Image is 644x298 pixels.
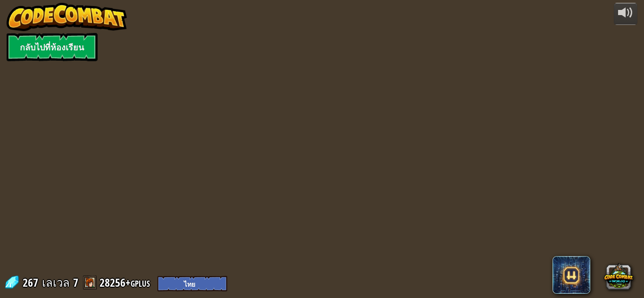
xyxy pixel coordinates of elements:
span: 7 [73,275,78,290]
span: CodeCombat AI HackStack [553,256,590,294]
button: ปรับระดับเสียง [614,3,637,25]
button: CodeCombat Worlds on Roblox [604,261,633,290]
a: กลับไปที่ห้องเรียน [7,33,98,61]
span: 267 [23,275,41,290]
span: เลเวล [42,275,70,290]
img: CodeCombat - Learn how to code by playing a game [7,3,127,31]
a: 28256+gplus [99,275,153,290]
